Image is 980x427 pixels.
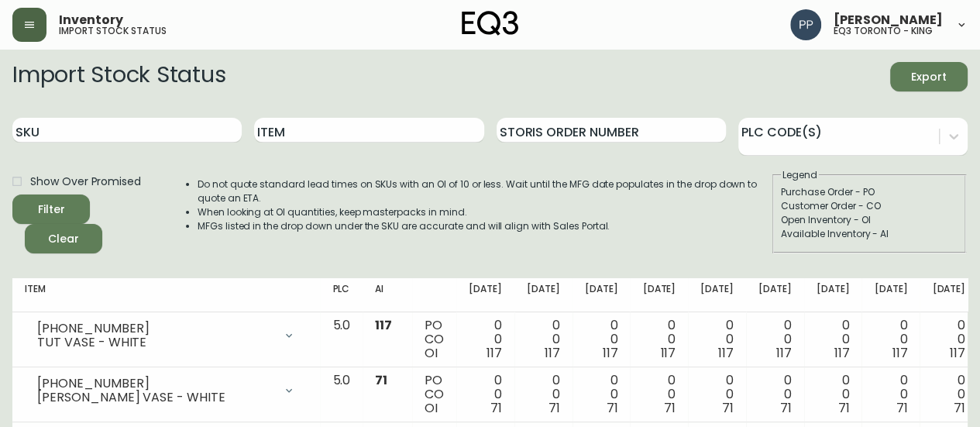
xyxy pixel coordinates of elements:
[780,399,792,417] span: 71
[25,374,308,408] div: [PHONE_NUMBER][PERSON_NAME] VASE - WHITE
[198,219,771,233] li: MFGs listed in the drop down under the SKU are accurate and will align with Sales Portal.
[892,344,907,362] span: 117
[198,205,771,219] li: When looking at OI quantities, keep masterpacks in mind.
[781,168,819,182] legend: Legend
[30,174,141,190] span: Show Over Promised
[425,399,438,417] span: OI
[37,322,273,336] div: [PHONE_NUMBER]
[834,14,943,26] span: [PERSON_NAME]
[25,224,102,253] button: Clear
[630,278,688,312] th: [DATE]
[198,177,771,205] li: Do not quote standard lead times on SKUs with an OI of 10 or less. Wait until the MFG date popula...
[527,374,560,415] div: 0 0
[758,319,792,360] div: 0 0
[890,62,968,91] button: Export
[660,344,676,362] span: 117
[38,200,65,219] div: Filter
[903,67,955,87] span: Export
[425,319,444,360] div: PO CO
[320,278,363,312] th: PLC
[861,278,920,312] th: [DATE]
[320,367,363,422] td: 5.0
[490,399,502,417] span: 71
[834,26,933,36] h5: eq3 toronto - king
[874,319,907,360] div: 0 0
[375,316,392,334] span: 117
[817,319,850,360] div: 0 0
[12,62,225,91] h2: Import Stock Status
[363,278,412,312] th: AI
[425,374,444,415] div: PO CO
[37,391,273,405] div: [PERSON_NAME] VASE - WHITE
[527,319,560,360] div: 0 0
[37,336,273,350] div: TUT VASE - WHITE
[874,374,907,415] div: 0 0
[781,185,958,199] div: Purchase Order - PO
[585,319,618,360] div: 0 0
[12,278,320,312] th: Item
[603,344,618,362] span: 117
[781,227,958,241] div: Available Inventory - AI
[573,278,631,312] th: [DATE]
[688,278,746,312] th: [DATE]
[462,11,519,36] img: logo
[469,374,502,415] div: 0 0
[781,213,958,227] div: Open Inventory - OI
[545,344,560,362] span: 117
[425,344,438,362] span: OI
[59,26,167,36] h5: import stock status
[817,374,850,415] div: 0 0
[776,344,792,362] span: 117
[700,374,734,415] div: 0 0
[700,319,734,360] div: 0 0
[607,399,618,417] span: 71
[950,344,965,362] span: 117
[838,399,850,417] span: 71
[642,319,676,360] div: 0 0
[746,278,804,312] th: [DATE]
[932,374,965,415] div: 0 0
[920,278,978,312] th: [DATE]
[585,374,618,415] div: 0 0
[12,195,90,224] button: Filter
[790,9,821,40] img: 93ed64739deb6bac3372f15ae91c6632
[834,344,850,362] span: 117
[896,399,907,417] span: 71
[932,319,965,360] div: 0 0
[37,229,90,249] span: Clear
[37,377,273,391] div: [PHONE_NUMBER]
[722,399,734,417] span: 71
[320,312,363,367] td: 5.0
[758,374,792,415] div: 0 0
[469,319,502,360] div: 0 0
[804,278,862,312] th: [DATE]
[548,399,560,417] span: 71
[59,14,123,26] span: Inventory
[781,199,958,213] div: Customer Order - CO
[375,371,387,389] span: 71
[487,344,502,362] span: 117
[954,399,965,417] span: 71
[664,399,676,417] span: 71
[642,374,676,415] div: 0 0
[25,319,308,353] div: [PHONE_NUMBER]TUT VASE - WHITE
[514,278,573,312] th: [DATE]
[718,344,734,362] span: 117
[456,278,514,312] th: [DATE]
